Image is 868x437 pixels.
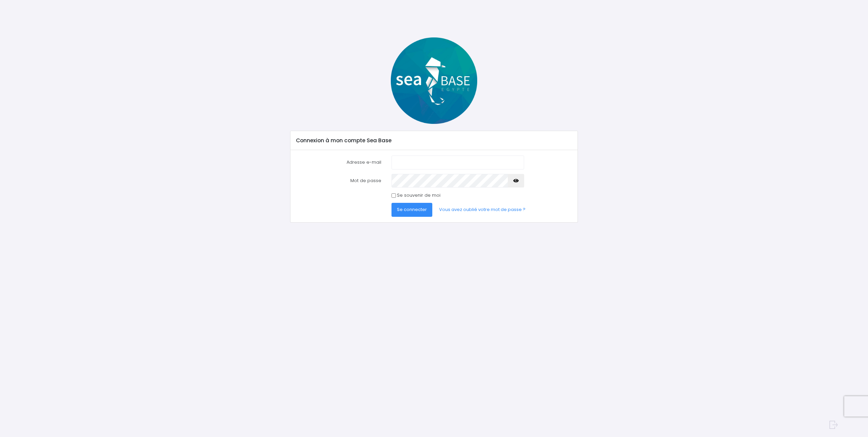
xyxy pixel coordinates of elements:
[291,156,386,169] label: Adresse e-mail
[397,192,440,199] label: Se souvenir de moi
[434,203,531,216] a: Vous avez oublié votre mot de passe ?
[291,174,386,188] label: Mot de passe
[290,131,577,150] div: Connexion à mon compte Sea Base
[391,203,432,216] button: Se connecter
[397,206,427,213] span: Se connecter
